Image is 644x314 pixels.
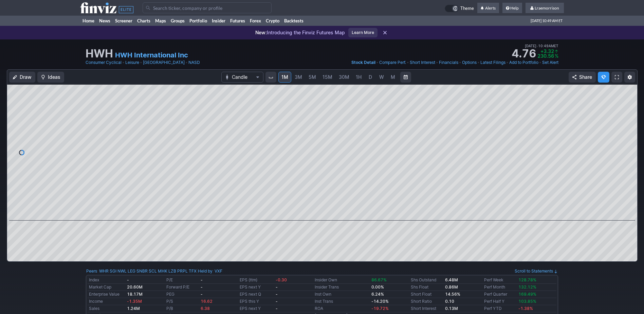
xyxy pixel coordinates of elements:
[376,72,387,83] a: W
[201,292,203,297] b: -
[276,299,278,304] b: -
[86,48,113,59] h1: HWH
[512,48,536,59] strong: 4.76
[439,59,458,66] a: Financials
[611,72,622,83] a: Fullscreen
[278,72,291,83] a: 1M
[445,284,458,290] b: 0.86M
[353,72,365,83] a: 1H
[125,59,139,66] a: Leisure
[445,299,454,304] a: 0.10
[356,74,362,80] span: 1H
[187,16,209,26] a: Portfolio
[483,284,517,291] td: Perf Month
[371,299,389,304] b: -14.20%
[158,268,167,275] a: MHK
[313,298,370,305] td: Inst Trans
[136,268,148,275] a: SNBR
[115,50,188,60] a: HWH International Inc
[127,306,140,311] b: 1.24M
[165,277,199,284] td: P/E
[509,59,538,66] a: Add to Portfolio
[313,277,370,284] td: Insider Own
[371,306,389,311] span: -19.72%
[238,298,274,305] td: EPS this Y
[379,60,406,65] span: Compare Perf.
[409,277,444,284] td: Shs Outstand
[221,72,263,83] button: Chart Type
[351,59,375,66] a: Stock Detail
[153,16,168,26] a: Maps
[483,298,517,305] td: Perf Half Y
[122,59,125,66] span: •
[276,277,287,282] span: -0.30
[313,284,370,291] td: Insider Trans
[20,74,32,81] span: Draw
[201,306,210,311] span: 6.38
[445,306,458,311] a: 0.13M
[201,299,213,304] span: 16.62
[411,299,432,304] a: Short Ratio
[515,268,558,274] a: Scroll to Statements
[295,74,302,80] span: 3M
[460,5,474,12] span: Theme
[348,28,378,37] a: Learn More
[539,59,541,66] span: •
[525,43,558,49] span: [DATE] 10:49AM ET
[198,268,213,274] a: Held by
[276,306,278,311] b: -
[86,268,197,275] div: :
[117,268,127,275] a: NWL
[410,59,435,66] a: Short Interest
[313,291,370,298] td: Inst Own
[579,74,592,81] span: Share
[197,268,222,275] div: | :
[9,72,35,83] button: Draw
[232,74,253,81] span: Candle
[462,59,477,66] a: Options
[445,277,458,282] b: 6.48M
[88,277,126,284] td: Index
[127,299,142,304] span: -1.35M
[535,5,559,11] span: Lraemorrison
[518,277,536,282] span: 128.78%
[531,16,563,26] span: [DATE] 10:49 AM ET
[265,72,276,83] button: Interval
[409,284,444,291] td: Shs Float
[369,74,372,80] span: D
[506,59,509,66] span: •
[537,53,554,59] span: 230.56
[37,72,64,83] button: Ideas
[518,284,536,290] span: 132.12%
[165,305,199,312] td: P/B
[135,16,153,26] a: Charts
[407,59,409,66] span: •
[483,277,517,284] td: Perf Week
[276,292,278,297] b: -
[351,60,375,65] span: Stock Detail
[371,277,387,282] span: 86.67%
[140,59,142,66] span: •
[168,16,187,26] a: Groups
[555,53,558,59] span: %
[276,284,278,290] b: -
[165,298,199,305] td: P/S
[445,292,460,297] a: 14.56%
[379,59,406,66] a: Compare Perf.
[110,268,116,275] a: SGI
[143,2,272,13] input: Search
[477,3,499,14] a: Alerts
[411,292,431,297] a: Short Float
[459,59,461,66] span: •
[371,284,384,290] b: 0.00%
[149,268,157,275] a: SCL
[518,292,536,297] span: 169.49%
[309,74,316,80] span: 5M
[445,5,474,12] a: Theme
[86,268,97,274] a: Peers
[88,298,126,305] td: Income
[185,59,188,66] span: •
